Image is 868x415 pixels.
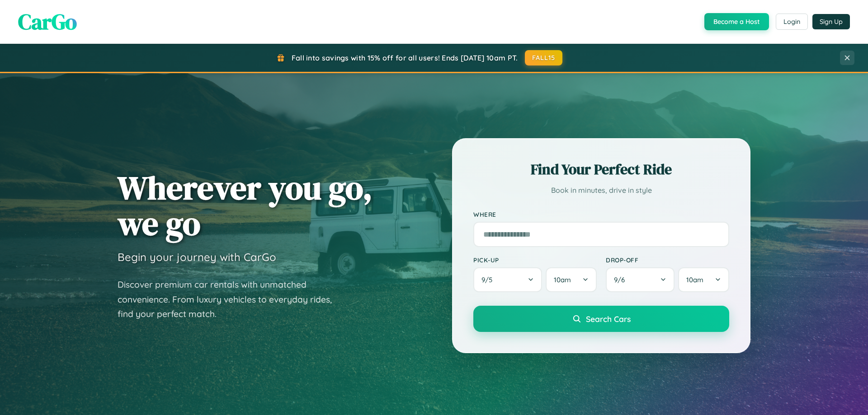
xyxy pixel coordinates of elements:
[292,53,518,62] span: Fall into savings with 15% off for all users! Ends [DATE] 10am PT.
[473,256,597,264] label: Pick-up
[586,314,631,324] span: Search Cars
[473,184,729,197] p: Book in minutes, drive in style
[473,210,729,218] label: Where
[554,275,571,284] span: 10am
[473,159,729,179] h2: Find Your Perfect Ride
[776,14,808,30] button: Login
[606,256,729,264] label: Drop-off
[118,170,373,241] h1: Wherever you go, we go
[606,267,675,292] button: 9/6
[118,277,344,322] p: Discover premium car rentals with unmatched convenience. From luxury vehicles to everyday rides, ...
[18,7,77,37] span: CarGo
[118,250,276,264] h3: Begin your journey with CarGo
[473,267,542,292] button: 9/5
[678,267,729,292] button: 10am
[525,50,563,65] button: FALL15
[704,13,769,30] button: Become a Host
[473,306,729,332] button: Search Cars
[614,275,629,284] span: 9 / 6
[812,14,850,29] button: Sign Up
[481,275,497,284] span: 9 / 5
[686,275,703,284] span: 10am
[546,267,597,292] button: 10am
